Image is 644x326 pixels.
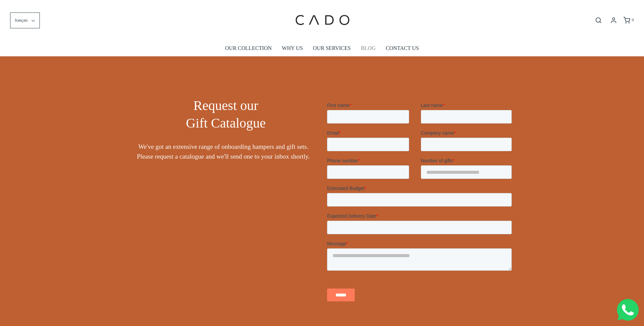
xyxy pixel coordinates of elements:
[592,17,605,24] button: Ouvrir la barre de recherche
[386,40,419,56] a: CONTACT US
[293,5,351,35] img: cadogifting
[10,12,40,28] button: français
[617,299,639,321] img: Whatsapp
[282,40,303,56] a: WHY US
[225,40,272,56] a: OUR COLLECTION
[15,17,28,24] span: français
[327,102,514,326] iframe: Form 0
[361,40,376,56] a: BLOG
[313,40,351,56] a: OUR SERVICES
[632,18,634,22] span: 0
[623,17,634,24] a: 0
[130,142,317,161] span: We've got an extensive range of onboarding hampers and gift sets. Please request a catalogue and ...
[186,98,266,131] span: Request our Gift Catalogue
